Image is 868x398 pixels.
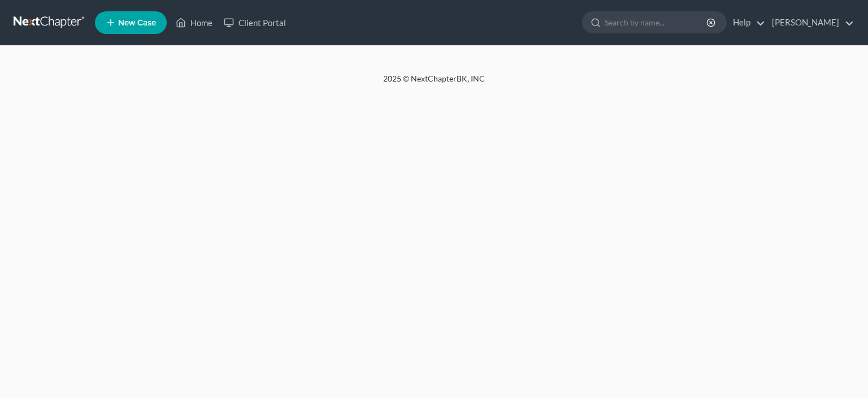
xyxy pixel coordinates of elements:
a: [PERSON_NAME] [766,12,854,33]
span: New Case [118,19,156,27]
input: Search by name... [605,12,708,33]
a: Client Portal [218,12,292,33]
a: Help [727,12,765,33]
a: Home [170,12,218,33]
div: 2025 © NextChapterBK, INC [112,73,756,93]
